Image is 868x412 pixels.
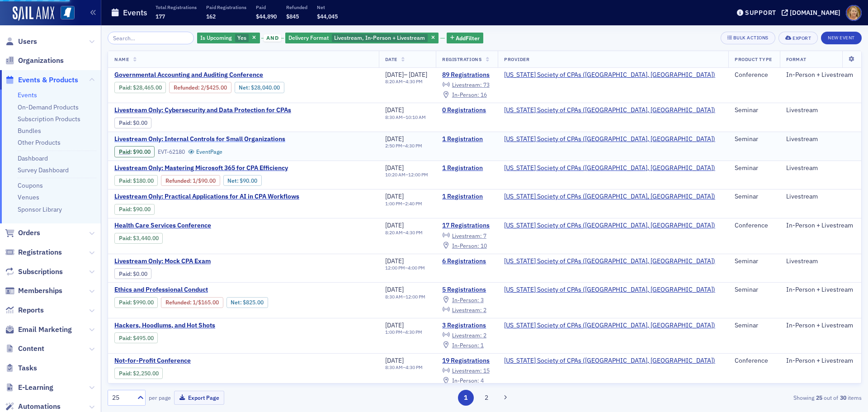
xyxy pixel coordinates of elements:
[504,257,715,265] a: [US_STATE] Society of CPAs ([GEOGRAPHIC_DATA], [GEOGRAPHIC_DATA])
[114,357,266,365] a: Not-for-Profit Conference
[483,331,486,339] span: 2
[452,91,479,98] span: In-Person :
[206,84,227,91] span: $425.00
[119,370,130,377] a: Paid
[821,33,862,41] a: New Event
[165,177,193,184] span: :
[119,148,130,155] a: Paid
[288,34,329,41] span: Delivery Format
[119,270,130,277] a: Paid
[405,329,422,335] time: 4:30 PM
[114,146,155,157] div: Paid: 3 - $9000
[119,235,133,242] span: :
[504,286,715,294] a: [US_STATE] Society of CPAs ([GEOGRAPHIC_DATA], [GEOGRAPHIC_DATA])
[735,71,774,79] div: Conference
[385,365,423,370] div: –
[251,84,280,91] span: $28,040.00
[385,78,403,85] time: 8:20 AM
[786,322,855,330] div: In-Person + Livestream
[442,367,489,374] a: Livestream: 15
[442,106,491,114] a: 0 Registrations
[385,257,404,265] span: [DATE]
[334,34,425,41] span: Livestream, In-Person + Livestream
[735,193,774,201] div: Seminar
[452,331,482,339] span: Livestream :
[123,7,147,18] h1: Events
[452,367,482,374] span: Livestream :
[793,36,811,41] div: Export
[385,114,403,120] time: 8:30 AM
[385,71,404,79] span: [DATE]
[188,148,222,155] a: EventPage
[18,56,64,66] span: Organizations
[478,390,494,406] button: 2
[456,34,480,42] span: Add Filter
[385,229,403,236] time: 8:20 AM
[617,393,862,402] div: Showing out of items
[5,75,78,85] a: Events & Products
[778,32,818,44] button: Export
[385,265,425,271] div: –
[114,286,266,294] span: Ethics and Professional Conduct
[481,377,484,384] span: 4
[114,193,299,201] a: Livestream Only: Practical Applications for AI in CPA Workflows
[206,4,246,10] p: Paid Registrations
[317,4,338,10] p: Net
[385,200,402,207] time: 1:00 PM
[226,297,268,308] div: Net: $82500
[385,142,402,149] time: 2:50 PM
[442,257,491,265] a: 6 Registrations
[174,84,198,91] a: Refunded
[452,81,482,88] span: Livestream :
[735,286,774,294] div: Seminar
[481,242,487,249] span: 10
[133,148,151,155] span: $90.00
[114,233,163,244] div: Paid: 18 - $344000
[149,393,171,402] label: per page
[5,56,64,66] a: Organizations
[156,4,197,10] p: Total Registrations
[18,75,78,85] span: Events & Products
[165,177,190,184] a: Refunded
[114,82,166,93] div: Paid: 106 - $2846500
[5,247,62,257] a: Registrations
[385,294,403,300] time: 8:30 AM
[786,257,855,265] div: Livestream
[385,71,428,79] div: –
[442,357,491,365] a: 19 Registrations
[452,341,479,349] span: In-Person :
[504,56,529,62] span: Provider
[385,192,404,200] span: [DATE]
[442,164,491,172] a: 1 Registration
[231,299,243,306] span: Net :
[452,306,482,313] span: Livestream :
[227,177,240,184] span: Net :
[735,135,774,143] div: Seminar
[119,84,130,91] a: Paid
[5,228,40,238] a: Orders
[18,166,69,174] a: Survey Dashboard
[406,294,425,300] time: 12:00 PM
[821,32,862,44] button: New Event
[442,341,483,349] a: In-Person: 1
[119,148,133,155] span: :
[481,91,487,98] span: 16
[119,270,133,277] span: :
[18,344,44,354] span: Content
[197,33,260,44] div: Yes
[786,135,855,143] div: Livestream
[119,370,133,377] span: :
[61,6,75,20] img: SailAMX
[786,164,855,172] div: Livestream
[405,200,422,207] time: 2:40 PM
[735,106,774,114] div: Seminar
[406,364,423,370] time: 4:30 PM
[133,299,154,306] span: $990.00
[452,242,479,249] span: In-Person :
[408,265,425,271] time: 4:00 PM
[119,299,130,306] a: Paid
[385,172,428,178] div: –
[114,71,266,79] span: Governmental Accounting and Auditing Conference
[735,164,774,172] div: Seminar
[18,286,62,296] span: Memberships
